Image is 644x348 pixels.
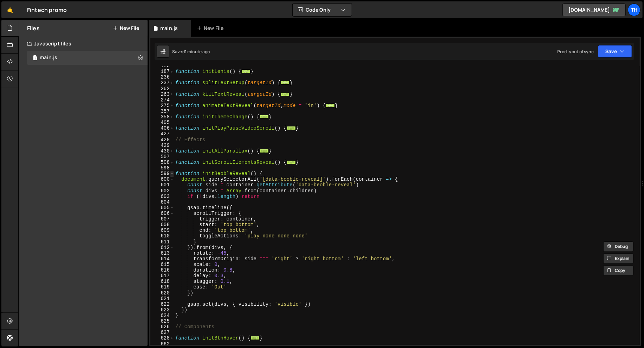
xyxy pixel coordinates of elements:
[150,154,174,160] div: 507
[150,188,174,194] div: 602
[150,273,174,279] div: 617
[281,92,290,96] span: ...
[150,137,174,143] div: 428
[150,279,174,284] div: 618
[150,80,174,86] div: 237
[557,49,594,55] div: Prod is out of sync
[150,250,174,256] div: 613
[150,160,174,165] div: 508
[150,284,174,290] div: 619
[150,330,174,335] div: 627
[150,176,174,182] div: 600
[172,49,210,55] div: Saved
[150,125,174,131] div: 406
[281,81,290,85] span: ...
[160,25,178,32] div: main.js
[150,239,174,245] div: 611
[150,148,174,154] div: 430
[150,228,174,233] div: 609
[326,104,335,107] span: ...
[150,313,174,318] div: 624
[1,1,19,18] a: 🤙
[113,25,139,31] button: New File
[150,74,174,80] div: 236
[150,290,174,296] div: 620
[150,194,174,199] div: 603
[251,336,260,340] span: ...
[603,253,633,264] button: Explain
[287,126,296,130] span: ...
[150,143,174,148] div: 429
[150,131,174,137] div: 427
[150,103,174,108] div: 275
[150,222,174,228] div: 608
[150,341,174,347] div: 662
[150,86,174,92] div: 262
[19,37,148,51] div: Javascript files
[185,49,210,55] div: 1 minute ago
[287,160,296,164] span: ...
[150,114,174,120] div: 358
[33,56,37,61] span: 1
[242,69,251,73] span: ...
[150,171,174,176] div: 599
[260,115,269,119] span: ...
[197,25,226,32] div: New File
[150,199,174,205] div: 604
[150,120,174,125] div: 405
[628,4,640,16] a: Th
[562,4,626,16] a: [DOMAIN_NAME]
[150,69,174,74] div: 187
[150,245,174,250] div: 612
[150,108,174,114] div: 357
[150,324,174,330] div: 626
[150,318,174,324] div: 625
[150,165,174,171] div: 598
[150,205,174,211] div: 605
[150,262,174,267] div: 615
[293,4,352,16] button: Code Only
[27,6,67,14] div: Fintech promo
[150,182,174,188] div: 601
[27,51,148,65] div: 16948/46441.js
[150,296,174,302] div: 621
[598,45,632,58] button: Save
[150,267,174,273] div: 616
[603,241,633,252] button: Debug
[150,335,174,341] div: 628
[150,211,174,216] div: 606
[27,24,40,32] h2: Files
[603,265,633,276] button: Copy
[150,233,174,239] div: 610
[150,216,174,222] div: 607
[40,55,57,61] div: main.js
[150,97,174,103] div: 274
[150,256,174,262] div: 614
[150,63,174,69] div: 186
[150,92,174,97] div: 263
[150,307,174,313] div: 623
[150,302,174,307] div: 622
[260,149,269,153] span: ...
